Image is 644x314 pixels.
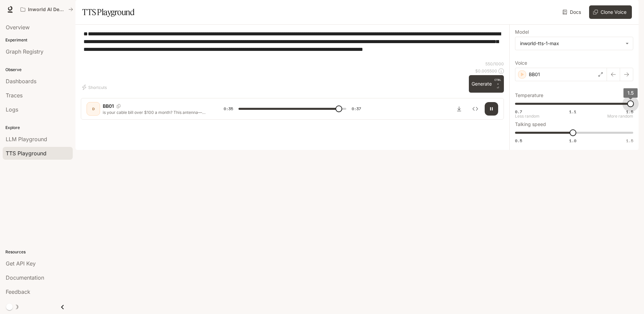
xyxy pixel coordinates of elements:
[103,103,114,109] p: BB01
[627,90,634,96] span: 1.5
[224,105,233,112] span: 0:35
[494,78,501,86] p: CTRL +
[515,61,527,65] p: Voice
[515,122,546,127] p: Talking speed
[469,75,504,93] button: GenerateCTRL +⏎
[114,104,123,108] button: Copy Voice ID
[103,109,207,115] p: is your cable bill over $100 a month? This antenna—under 14 bucks—total game-changer, trust me. I...
[626,109,633,115] span: 1.5
[515,138,522,144] span: 0.5
[626,138,633,144] span: 1.5
[607,114,633,118] p: More random
[452,102,466,116] button: Download audio
[589,5,632,19] button: Clone Voice
[82,5,134,19] h1: TTS Playground
[494,78,501,90] p: ⏎
[469,102,482,116] button: Inspect
[515,93,543,98] p: Temperature
[520,40,622,47] div: inworld-tts-1-max
[515,109,522,115] span: 0.7
[515,30,529,34] p: Model
[529,71,540,78] p: BB01
[88,103,99,114] div: D
[18,3,76,16] button: All workspaces
[485,61,504,67] p: 550 / 1000
[515,37,633,50] div: inworld-tts-1-max
[28,7,66,12] p: Inworld AI Demos
[569,138,576,144] span: 1.0
[352,105,361,112] span: 0:37
[515,114,540,118] p: Less random
[81,82,109,93] button: Shortcuts
[569,109,576,115] span: 1.1
[561,5,584,19] a: Docs
[475,68,497,74] p: $ 0.005500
